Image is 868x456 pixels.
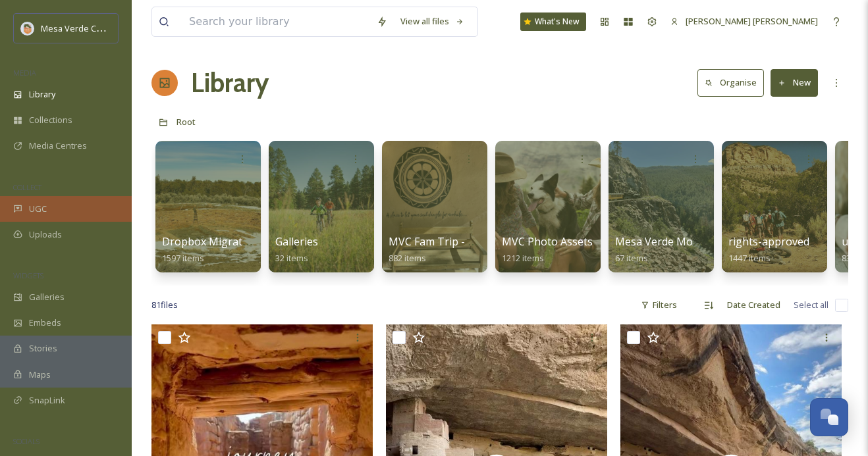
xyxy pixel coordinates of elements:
[29,139,87,152] span: Media Centres
[502,236,593,264] a: MVC Photo Assets1212 items
[176,116,196,128] span: Root
[176,114,196,130] a: Root
[275,236,318,264] a: Galleries32 items
[697,69,771,96] a: Organise
[389,234,502,249] span: MVC Fam Trip - [DATE]
[664,9,825,34] a: [PERSON_NAME] [PERSON_NAME]
[13,436,40,446] span: SOCIALS
[520,13,586,31] a: What's New
[21,22,34,35] img: MVC%20SnapSea%20logo%20%281%29.png
[394,9,471,34] a: View all files
[502,252,544,264] span: 1212 items
[771,69,818,96] button: New
[794,299,828,311] span: Select all
[29,368,51,381] span: Maps
[615,236,819,264] a: Mesa Verde Moments (QR Code Uploads)67 items
[13,68,36,78] span: MEDIA
[728,252,771,264] span: 1447 items
[151,299,178,311] span: 81 file s
[29,291,65,303] span: Galleries
[162,252,204,264] span: 1597 items
[275,234,318,249] span: Galleries
[13,270,43,280] span: WIDGETS
[615,234,819,249] span: Mesa Verde Moments (QR Code Uploads)
[29,317,61,329] span: Embeds
[191,63,269,103] a: Library
[728,236,809,264] a: rights-approved1447 items
[615,252,648,264] span: 67 items
[810,398,848,436] button: Open Chat
[697,69,764,96] button: Organise
[728,234,809,249] span: rights-approved
[182,7,370,36] input: Search your library
[634,292,684,318] div: Filters
[502,234,593,249] span: MVC Photo Assets
[275,252,308,264] span: 32 items
[29,114,72,126] span: Collections
[720,292,787,318] div: Date Created
[162,236,258,264] a: Dropbox Migration1597 items
[29,394,65,407] span: SnapLink
[29,228,62,241] span: Uploads
[29,342,57,355] span: Stories
[389,236,502,264] a: MVC Fam Trip - [DATE]882 items
[686,15,818,27] span: [PERSON_NAME] [PERSON_NAME]
[162,234,258,249] span: Dropbox Migration
[29,203,47,215] span: UGC
[13,182,41,192] span: COLLECT
[389,252,426,264] span: 882 items
[29,88,55,101] span: Library
[41,22,122,34] span: Mesa Verde Country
